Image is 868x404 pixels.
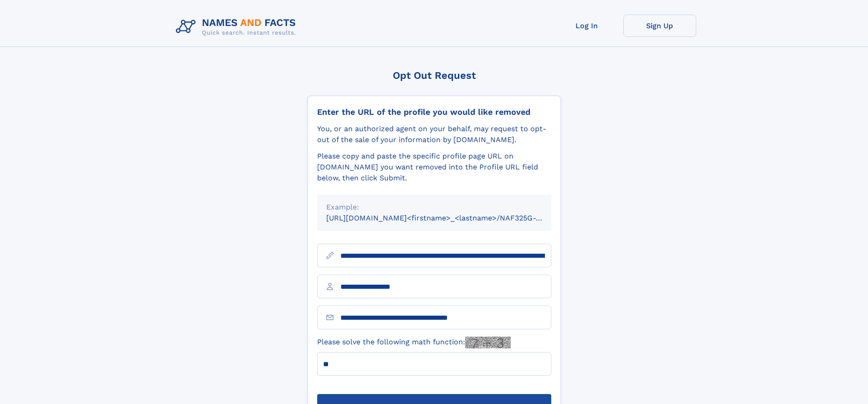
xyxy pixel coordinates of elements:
[308,70,561,81] div: Opt Out Request
[326,202,542,213] div: Example:
[317,337,511,348] label: Please solve the following math function:
[317,107,551,117] div: Enter the URL of the profile you would like removed
[623,15,696,37] a: Sign Up
[172,15,303,39] img: Logo Names and Facts
[550,15,623,37] a: Log In
[317,123,551,145] div: You, or an authorized agent on your behalf, may request to opt-out of the sale of your informatio...
[317,151,551,184] div: Please copy and paste the specific profile page URL on [DOMAIN_NAME] you want removed into the Pr...
[326,214,569,222] small: [URL][DOMAIN_NAME]<firstname>_<lastname>/NAF325G-xxxxxxxx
